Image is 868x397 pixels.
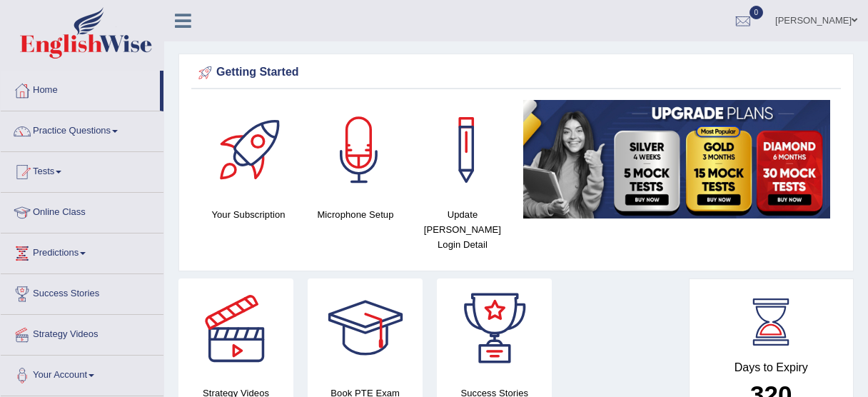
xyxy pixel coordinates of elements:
h4: Update [PERSON_NAME] Login Detail [416,207,509,252]
a: Predictions [1,233,163,269]
h4: Microphone Setup [309,207,402,222]
a: Tests [1,152,163,188]
a: Home [1,71,160,106]
a: Success Stories [1,274,163,310]
img: small5.jpg [523,100,830,218]
h4: Your Subscription [202,207,295,222]
a: Strategy Videos [1,315,163,351]
a: Your Account [1,356,163,391]
a: Practice Questions [1,111,163,147]
div: Getting Started [195,62,837,84]
span: 0 [750,6,764,19]
h4: Days to Expiry [705,361,838,374]
a: Online Class [1,193,163,228]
